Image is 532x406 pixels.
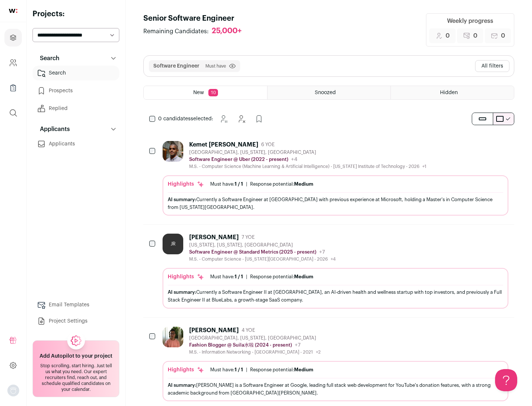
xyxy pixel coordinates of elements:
[250,367,313,373] div: Response potential:
[189,349,321,355] div: M.S. - Information Networking - [GEOGRAPHIC_DATA] - 2021
[33,340,119,397] a: Add Autopilot to your project Stop scrolling, start hiring. Just tell us what you need. Our exper...
[168,288,503,304] div: Currently a Software Engineer II at [GEOGRAPHIC_DATA], an AI-driven health and wellness startup w...
[235,274,243,279] span: 1 / 1
[210,181,313,187] ul: |
[168,290,196,295] span: AI summary:
[210,367,243,373] div: Must have:
[163,234,508,308] a: JR [PERSON_NAME] 7 YOE [US_STATE], [US_STATE], [GEOGRAPHIC_DATA] Software Engineer @ Standard Met...
[33,122,119,137] button: Applicants
[294,274,313,279] span: Medium
[495,369,517,391] iframe: Help Scout Beacon - Open
[210,367,313,373] ul: |
[193,90,204,95] span: New
[33,314,119,328] a: Project Settings
[163,141,183,162] img: 927442a7649886f10e33b6150e11c56b26abb7af887a5a1dd4d66526963a6550.jpg
[291,157,297,162] span: +4
[4,54,22,72] a: Company and ATS Settings
[168,180,204,188] div: Highlights
[9,9,17,13] img: wellfound-shorthand-0d5821cbd27db2630d0214b213865d53afaa358527fdda9d0ea32b1df1b89c2c.svg
[473,31,477,40] span: 0
[168,273,204,281] div: Highlights
[33,137,119,151] a: Applicants
[261,142,274,148] span: 6 YOE
[168,366,204,374] div: Highlights
[189,149,426,155] div: [GEOGRAPHIC_DATA], [US_STATE], [GEOGRAPHIC_DATA]
[37,363,115,392] div: Stop scrolling, start hiring. Just tell us what you need. Our expert recruiters find, reach out, ...
[7,385,19,396] img: nopic.png
[189,249,316,255] p: Software Engineer @ Standard Metrics (2025 - present)
[315,90,336,95] span: Snoozed
[422,164,426,169] span: +1
[33,297,119,312] a: Email Templates
[189,342,292,348] p: Fashion Blogger @ Suila水啦 (2024 - present)
[4,79,22,97] a: Company Lists
[475,60,509,72] button: All filters
[158,115,213,123] span: selected:
[189,327,239,334] div: [PERSON_NAME]
[501,31,505,40] span: 0
[331,257,336,261] span: +4
[33,101,119,116] a: Replied
[210,274,313,280] ul: |
[447,17,493,25] div: Weekly progress
[168,383,196,388] span: AI summary:
[153,62,199,70] button: Software Engineer
[294,367,313,372] span: Medium
[234,111,249,126] button: Hide
[163,327,508,401] a: [PERSON_NAME] 4 YOE [GEOGRAPHIC_DATA], [US_STATE], [GEOGRAPHIC_DATA] Fashion Blogger @ Suila水啦 (2...
[35,54,59,63] p: Search
[294,182,313,186] span: Medium
[210,181,243,187] div: Must have:
[295,343,301,348] span: +7
[143,27,209,36] span: Remaining Candidates:
[216,111,231,126] button: Snooze
[235,182,243,186] span: 1 / 1
[212,27,242,36] div: 25,000+
[391,86,514,99] a: Hidden
[252,111,266,126] button: Add to Prospects
[319,250,325,255] span: +7
[189,141,258,148] div: Kemet [PERSON_NAME]
[235,367,243,372] span: 1 / 1
[168,196,503,211] div: Currently a Software Engineer at [GEOGRAPHIC_DATA] with previous experience at Microsoft, holding...
[35,125,70,134] p: Applicants
[205,63,226,69] span: Must have
[168,381,503,397] div: [PERSON_NAME] is a Software Engineer at Google, leading full stack web development for YouTube's ...
[242,234,255,240] span: 7 YOE
[250,181,313,187] div: Response potential:
[208,89,218,96] span: 10
[40,352,112,360] h2: Add Autopilot to your project
[33,9,119,19] h2: Projects:
[189,242,336,248] div: [US_STATE], [US_STATE], [GEOGRAPHIC_DATA]
[242,327,255,333] span: 4 YOE
[189,335,321,341] div: [GEOGRAPHIC_DATA], [US_STATE], [GEOGRAPHIC_DATA]
[163,234,183,254] div: JR
[250,274,313,280] div: Response potential:
[7,385,19,396] button: Open dropdown
[168,197,196,202] span: AI summary:
[267,86,391,99] a: Snoozed
[143,13,249,24] h1: Senior Software Engineer
[163,327,183,347] img: ebffc8b94a612106133ad1a79c5dcc917f1f343d62299c503ebb759c428adb03.jpg
[210,274,243,280] div: Must have:
[163,141,508,216] a: Kemet [PERSON_NAME] 6 YOE [GEOGRAPHIC_DATA], [US_STATE], [GEOGRAPHIC_DATA] Software Engineer @ Ub...
[440,90,458,95] span: Hidden
[189,234,239,241] div: [PERSON_NAME]
[189,256,336,262] div: M.S. - Computer Science - [US_STATE][GEOGRAPHIC_DATA] - 2026
[33,51,119,66] button: Search
[158,116,191,121] span: 0 candidates
[316,350,321,354] span: +2
[4,29,22,47] a: Projects
[33,66,119,80] a: Search
[33,83,119,98] a: Prospects
[189,156,288,162] p: Software Engineer @ Uber (2022 - present)
[446,31,450,40] span: 0
[189,164,426,169] div: M.S. - Computer Science (Machine Learning & Artificial Intelligence) - [US_STATE] Institute of Te...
